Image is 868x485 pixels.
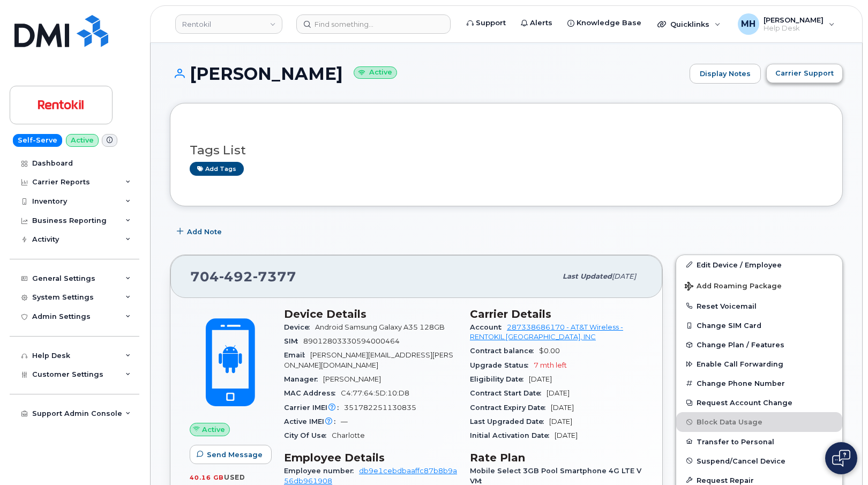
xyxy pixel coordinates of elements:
[551,404,574,412] span: [DATE]
[685,282,782,292] span: Add Roaming Package
[832,450,850,467] img: Open chat
[284,351,310,359] span: Email
[529,375,552,383] span: [DATE]
[284,375,323,383] span: Manager
[207,450,263,460] span: Send Message
[284,323,315,331] span: Device
[190,268,296,285] span: 704
[676,335,842,354] button: Change Plan / Features
[315,323,445,331] span: Android Samsung Galaxy A35 128GB
[555,431,578,439] span: [DATE]
[470,347,539,355] span: Contract balance
[697,341,784,349] span: Change Plan / Features
[332,431,365,439] span: Charlotte
[284,308,457,320] h3: Device Details
[530,18,552,28] span: Alerts
[534,361,567,369] span: 7 mth left
[676,354,842,374] button: Enable Call Forwarding
[470,389,547,397] span: Contract Start Date
[676,255,842,274] a: Edit Device / Employee
[476,18,506,28] span: Support
[459,12,513,34] a: Support
[470,323,623,341] a: 287338686170 - AT&T Wireless - RENTOKIL [GEOGRAPHIC_DATA], INC
[284,351,453,369] span: [PERSON_NAME][EMAIL_ADDRESS][PERSON_NAME][DOMAIN_NAME]
[676,316,842,335] button: Change SIM Card
[697,360,783,368] span: Enable Call Forwarding
[513,12,560,34] a: Alerts
[741,18,755,31] span: MH
[284,431,332,439] span: City Of Use
[296,14,451,34] input: Find something...
[470,451,643,464] h3: Rate Plan
[764,16,824,24] span: [PERSON_NAME]
[190,162,244,175] a: Add tags
[284,467,457,484] a: db9e1cebdbaaffc87b8b9a56db961908
[190,445,272,464] button: Send Message
[190,144,823,157] h3: Tags List
[470,308,643,320] h3: Carrier Details
[253,268,296,285] span: 7377
[676,296,842,316] button: Reset Voicemail
[284,337,303,345] span: SIM
[219,268,253,285] span: 492
[764,24,824,33] span: Help Desk
[676,374,842,393] button: Change Phone Number
[676,432,842,451] button: Transfer to Personal
[775,68,834,78] span: Carrier Support
[170,64,684,83] h1: [PERSON_NAME]
[284,389,341,397] span: MAC Address
[539,347,560,355] span: $0.00
[323,375,381,383] span: [PERSON_NAME]
[470,375,529,383] span: Eligibility Date
[470,361,534,369] span: Upgrade Status
[676,412,842,431] button: Block Data Usage
[470,323,507,331] span: Account
[284,451,457,464] h3: Employee Details
[549,417,572,426] span: [DATE]
[730,13,842,35] div: Melissa Hoye
[470,431,555,439] span: Initial Activation Date
[224,473,245,481] span: used
[670,20,709,28] span: Quicklinks
[341,417,348,426] span: —
[650,13,728,35] div: Quicklinks
[697,457,785,465] span: Suspend/Cancel Device
[563,272,612,280] span: Last updated
[560,12,649,34] a: Knowledge Base
[612,272,636,280] span: [DATE]
[690,64,761,84] a: Display Notes
[284,404,344,412] span: Carrier IMEI
[190,474,224,481] span: 40.16 GB
[303,337,400,345] span: 89012803330594000464
[676,393,842,412] button: Request Account Change
[470,404,551,412] span: Contract Expiry Date
[344,404,416,412] span: 351782251130835
[284,417,341,426] span: Active IMEI
[341,389,409,397] span: C4:77:64:5D:10:D8
[187,227,222,237] span: Add Note
[577,18,641,28] span: Knowledge Base
[470,467,641,484] span: Mobile Select 3GB Pool Smartphone 4G LTE VVM
[547,389,570,397] span: [DATE]
[354,66,397,79] small: Active
[175,14,282,34] a: Rentokil
[202,424,225,435] span: Active
[470,417,549,426] span: Last Upgraded Date
[676,274,842,296] button: Add Roaming Package
[284,467,359,475] span: Employee number
[170,222,231,242] button: Add Note
[676,451,842,471] button: Suspend/Cancel Device
[766,64,843,83] button: Carrier Support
